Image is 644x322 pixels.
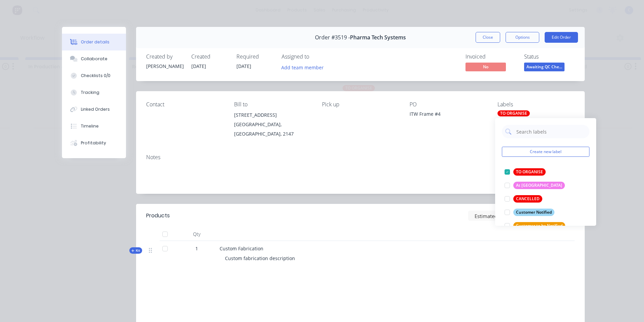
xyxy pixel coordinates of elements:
[146,53,183,60] div: Created by
[81,140,106,146] div: Profitability
[236,63,251,69] span: [DATE]
[62,67,126,84] button: Checklists 0/0
[502,167,548,177] button: TO ORGANISE
[282,53,349,60] div: Assigned to
[81,39,109,45] div: Order details
[410,101,487,108] div: PO
[322,101,399,108] div: Pick up
[502,147,589,157] button: Create new label
[81,123,99,129] div: Timeline
[146,101,223,108] div: Contact
[476,32,500,43] button: Close
[350,34,406,41] span: Pharma Tech Systems
[497,110,530,116] div: TO ORGANISE
[146,212,170,220] div: Products
[191,63,206,69] span: [DATE]
[497,101,575,108] div: Labels
[465,53,516,60] div: Invoiced
[234,110,311,139] div: [STREET_ADDRESS][GEOGRAPHIC_DATA], [GEOGRAPHIC_DATA], 2147
[131,248,140,253] span: Kit
[502,181,568,190] button: At [GEOGRAPHIC_DATA]
[513,195,542,203] div: CANCELLED
[465,63,506,71] span: No
[62,118,126,135] button: Timeline
[225,255,295,261] span: Custom fabrication description
[234,120,311,139] div: [GEOGRAPHIC_DATA], [GEOGRAPHIC_DATA], 2147
[62,101,126,118] button: Linked Orders
[191,53,228,60] div: Created
[62,34,126,50] button: Order details
[502,221,568,230] button: Customer to be Notified
[513,222,565,229] div: Customer to be Notified
[234,110,311,120] div: [STREET_ADDRESS]
[236,53,273,60] div: Required
[81,73,110,79] div: Checklists 0/0
[220,245,263,252] span: Custom Fabrication
[410,110,487,120] div: ITW Frame #4
[146,154,575,160] div: Notes
[195,245,198,252] span: 1
[129,247,142,254] button: Kit
[513,209,554,216] div: Customer Notified
[62,50,126,67] button: Collaborate
[502,208,557,217] button: Customer Notified
[278,63,327,72] button: Add team member
[146,63,183,70] div: [PERSON_NAME]
[81,106,110,112] div: Linked Orders
[506,32,539,43] button: Options
[513,168,546,176] div: TO ORGANISE
[524,63,565,73] button: Awaiting QC Che...
[516,125,586,138] input: Search labels
[62,84,126,101] button: Tracking
[234,101,311,108] div: Bill to
[513,182,565,189] div: At [GEOGRAPHIC_DATA]
[315,34,350,41] span: Order #3519 -
[524,53,575,60] div: Status
[176,227,217,241] div: Qty
[282,63,327,72] button: Add team member
[524,63,565,71] span: Awaiting QC Che...
[502,194,545,204] button: CANCELLED
[545,32,578,43] button: Edit Order
[81,56,107,62] div: Collaborate
[62,135,126,151] button: Profitability
[81,90,99,96] div: Tracking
